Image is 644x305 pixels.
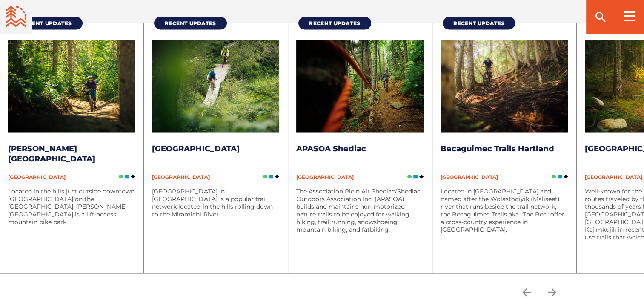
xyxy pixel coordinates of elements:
[296,173,354,180] span: [GEOGRAPHIC_DATA]
[152,187,279,218] p: [GEOGRAPHIC_DATA] in [GEOGRAPHIC_DATA] is a popular trail network located in the hills rolling do...
[558,174,562,178] img: Blue Square
[125,174,129,178] img: Blue Square
[10,17,83,29] a: Recent Updates
[413,174,418,178] img: Blue Square
[441,40,568,132] img: MTB Atlantic Becaguimec Hartland Mountain Biking Trails
[131,174,135,178] img: Black Diamond
[165,20,216,26] span: Recent Updates
[152,173,209,180] span: [GEOGRAPHIC_DATA]
[8,40,135,132] img: MTB Atlantic Poley Mountain Mountain Biking Trails
[21,20,72,26] span: Recent Updates
[453,20,504,26] span: Recent Updates
[407,174,412,178] img: Green Circle
[441,144,554,153] a: Becaguimec Trails Hartland
[8,187,135,225] p: Located in the hills just outside downtown [GEOGRAPHIC_DATA] on the [GEOGRAPHIC_DATA], [PERSON_NA...
[443,17,515,29] a: Recent Updates
[441,187,568,233] p: Located in [GEOGRAPHIC_DATA] and named after the Wolastoqiyik (Maliseet) river that runs beside t...
[275,174,279,178] img: Black Diamond
[119,174,123,178] img: Green Circle
[8,173,66,180] span: [GEOGRAPHIC_DATA]
[296,187,424,233] p: The Association Plein Air Shediac/Shediac Outdoors Association Inc. (APASOA) builds and maintains...
[296,144,366,153] a: APASOA Shediac
[594,10,607,24] ion-icon: search
[152,144,239,153] a: [GEOGRAPHIC_DATA]
[546,286,558,299] ion-icon: arrow forward
[564,174,568,178] img: Black Diamond
[441,173,498,180] span: [GEOGRAPHIC_DATA]
[269,174,273,178] img: Blue Square
[419,174,424,178] img: Black Diamond
[585,173,642,180] span: [GEOGRAPHIC_DATA]
[552,174,556,178] img: Green Circle
[520,286,533,299] ion-icon: arrow back
[298,17,371,29] a: Recent Updates
[8,144,95,163] a: [PERSON_NAME] [GEOGRAPHIC_DATA]
[296,40,424,132] img: MTB Atlantic APASOA Shediac Trail Network
[309,20,360,26] span: Recent Updates
[152,40,279,132] img: MTB Atlantic French Fort Cove Miramichi Mountain Biking Trails
[263,174,267,178] img: Green Circle
[154,17,226,29] a: Recent Updates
